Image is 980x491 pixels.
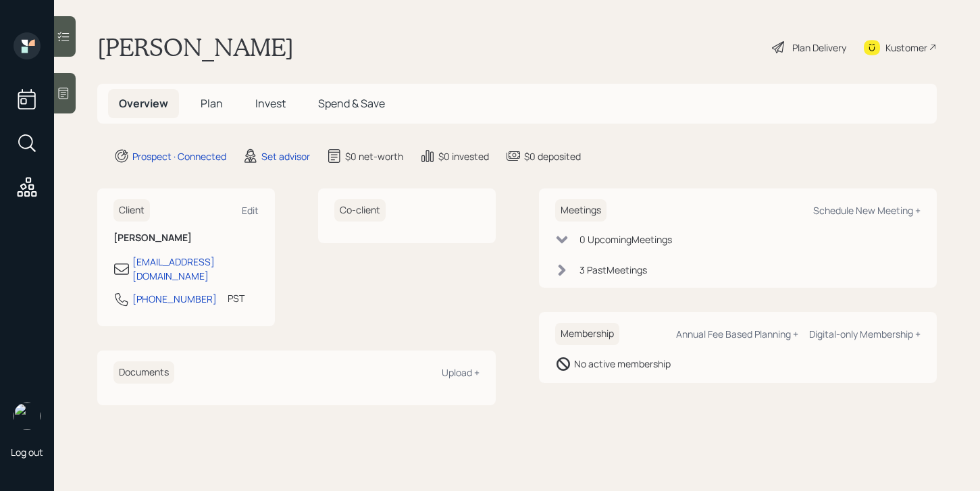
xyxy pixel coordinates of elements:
[813,204,921,217] div: Schedule New Meeting +
[113,199,150,222] h6: Client
[97,32,294,62] h1: [PERSON_NAME]
[579,232,672,247] div: 0 Upcoming Meeting s
[132,149,226,163] div: Prospect · Connected
[113,232,259,244] h6: [PERSON_NAME]
[261,149,310,163] div: Set advisor
[11,446,43,459] div: Log out
[318,96,385,111] span: Spend & Save
[132,292,217,306] div: [PHONE_NUMBER]
[792,41,846,55] div: Plan Delivery
[14,403,41,430] img: retirable_logo.png
[442,366,480,379] div: Upload +
[885,41,927,55] div: Kustomer
[228,291,244,305] div: PST
[555,199,607,222] h6: Meetings
[242,204,259,217] div: Edit
[676,328,798,340] div: Annual Fee Based Planning +
[113,361,174,384] h6: Documents
[809,328,921,340] div: Digital-only Membership +
[255,96,286,111] span: Invest
[334,199,386,222] h6: Co-client
[119,96,168,111] span: Overview
[579,263,647,277] div: 3 Past Meeting s
[438,149,489,163] div: $0 invested
[345,149,403,163] div: $0 net-worth
[524,149,581,163] div: $0 deposited
[132,255,259,283] div: [EMAIL_ADDRESS][DOMAIN_NAME]
[574,357,671,371] div: No active membership
[555,323,619,345] h6: Membership
[201,96,223,111] span: Plan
